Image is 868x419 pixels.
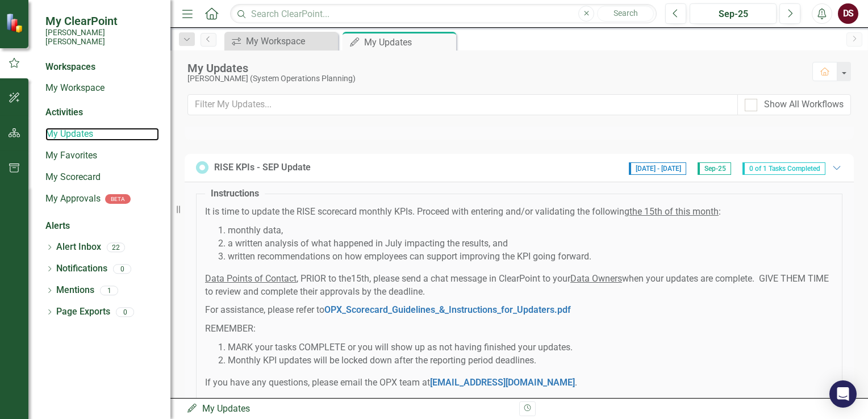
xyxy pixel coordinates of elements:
[364,35,453,49] div: My Updates
[205,206,833,219] p: It is time to update the RISE scorecard monthly KPIs. Proceed with entering and/or validating the...
[45,128,159,141] a: My Updates
[105,194,131,204] div: BETA
[6,13,26,33] img: ClearPoint Strategy
[694,7,773,21] div: Sep-25
[45,61,95,74] div: Workspaces
[45,220,159,233] div: Alerts
[113,264,131,274] div: 0
[597,6,654,22] button: Search
[56,284,94,297] a: Mentions
[690,3,777,24] button: Sep-25
[116,307,134,317] div: 0
[614,9,638,18] span: Search
[742,162,825,175] span: 0 of 1 Tasks Completed
[764,98,844,111] div: Show All Workflows
[214,161,311,174] div: RISE KPIs - SEP Update
[187,62,801,74] div: My Updates
[227,34,335,48] a: My Workspace
[45,82,159,95] a: My Workspace
[570,273,622,284] span: Data Owners
[187,94,738,115] input: Filter My Updates...
[187,74,801,83] div: [PERSON_NAME] (System Operations Planning)
[45,149,159,162] a: My Favorites
[698,162,731,175] span: Sep-25
[205,376,833,389] p: If you have any questions, please email the OPX team at .
[205,273,297,284] span: Data Points of Contact
[228,237,833,250] li: a written analysis of what happened in July impacting the results, and
[205,273,833,299] p: , PRIOR to the15th, please send a chat message in ClearPoint to your when your updates are comple...
[430,377,575,388] a: [EMAIL_ADDRESS][DOMAIN_NAME]
[45,28,159,47] small: [PERSON_NAME] [PERSON_NAME]
[246,34,335,48] div: My Workspace
[45,171,159,184] a: My Scorecard
[228,250,833,263] li: written recommendations on how employees can support improving the KPI going forward.
[205,304,833,317] p: For assistance, please refer to
[45,192,101,206] a: My Approvals
[205,322,833,336] p: REMEMBER:
[56,262,107,275] a: Notifications
[230,4,657,24] input: Search ClearPoint...
[228,354,833,367] li: Monthly KPI updates will be locked down after the reporting period deadlines.
[228,341,833,354] li: MARK your tasks COMPLETE or you will show up as not having finished your updates.
[324,304,571,315] a: OPX_Scorecard_Guidelines_&_Instructions_for_Updaters.pdf
[228,224,833,237] li: monthly data,
[829,380,857,408] div: Open Intercom Messenger
[186,403,511,416] div: My Updates
[629,162,686,175] span: [DATE] - [DATE]
[107,242,125,252] div: 22
[45,14,159,28] span: My ClearPoint
[629,206,719,217] span: the 15th of this month
[56,305,110,319] a: Page Exports
[205,187,265,200] legend: Instructions
[100,286,118,295] div: 1
[56,241,101,254] a: Alert Inbox
[45,106,159,119] div: Activities
[838,3,858,24] button: DS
